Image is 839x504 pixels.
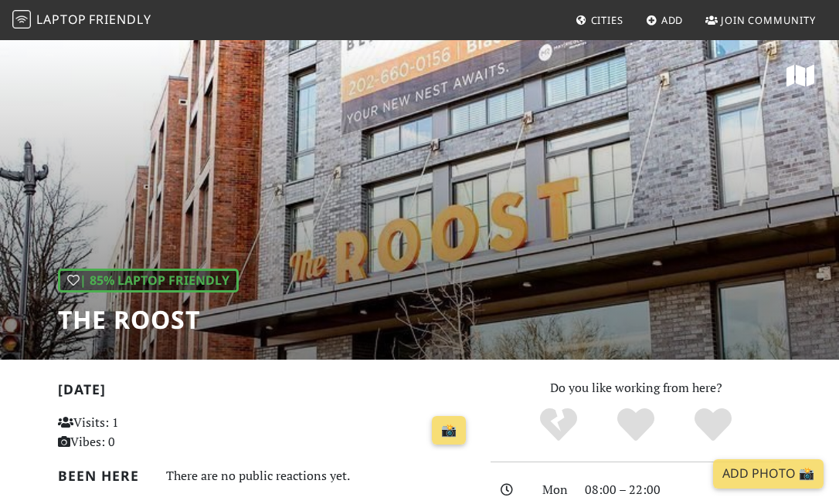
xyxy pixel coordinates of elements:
[491,378,781,398] p: Do you like working from here?
[661,13,684,27] span: Add
[89,11,151,28] span: Friendly
[699,6,822,34] a: Join Community
[721,13,816,27] span: Join Community
[674,406,752,445] div: Definitely!
[432,416,466,445] a: 📸
[36,11,87,28] span: Laptop
[58,381,472,404] h2: [DATE]
[533,480,576,500] div: Mon
[58,305,239,334] h1: The Roost
[166,465,472,487] div: There are no public reactions yet.
[12,7,151,34] a: LaptopFriendly LaptopFriendly
[12,10,31,29] img: LaptopFriendly
[569,6,630,34] a: Cities
[58,269,239,293] div: | 85% Laptop Friendly
[640,6,690,34] a: Add
[576,480,790,500] div: 08:00 – 22:00
[597,406,674,445] div: Yes
[58,413,184,452] p: Visits: 1 Vibes: 0
[58,468,148,484] h2: Been here
[520,406,597,445] div: No
[591,13,623,27] span: Cities
[713,459,824,489] a: Add Photo 📸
